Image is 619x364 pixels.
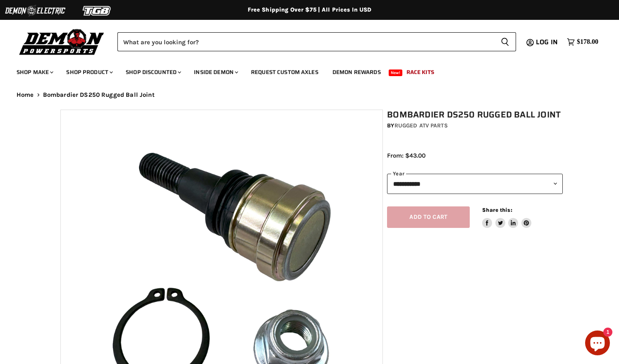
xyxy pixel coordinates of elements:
[245,64,325,81] a: Request Custom Axles
[17,27,107,56] img: Demon Powersports
[326,64,387,81] a: Demon Rewards
[394,122,448,129] a: Rugged ATV Parts
[43,91,155,98] span: Bombardier DS250 Rugged Ball Joint
[577,38,598,46] span: $178.00
[4,3,66,19] img: Demon Electric Logo 2
[482,207,512,213] span: Share this:
[387,121,563,130] div: by
[532,38,563,46] a: Log in
[482,206,531,228] aside: Share this:
[563,36,602,48] a: $178.00
[117,32,494,51] input: Search
[60,64,118,81] a: Shop Product
[10,60,596,81] ul: Main menu
[66,3,128,19] img: TGB Logo 2
[188,64,243,81] a: Inside Demon
[10,64,58,81] a: Shop Make
[17,91,34,98] a: Home
[117,32,516,51] form: Product
[494,32,516,51] button: Search
[536,37,558,47] span: Log in
[389,69,403,76] span: New!
[583,330,612,357] inbox-online-store-chat: Shopify online store chat
[387,152,425,159] span: From: $43.00
[387,110,563,120] h1: Bombardier DS250 Rugged Ball Joint
[387,174,563,194] select: year
[119,64,186,81] a: Shop Discounted
[400,64,440,81] a: Race Kits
